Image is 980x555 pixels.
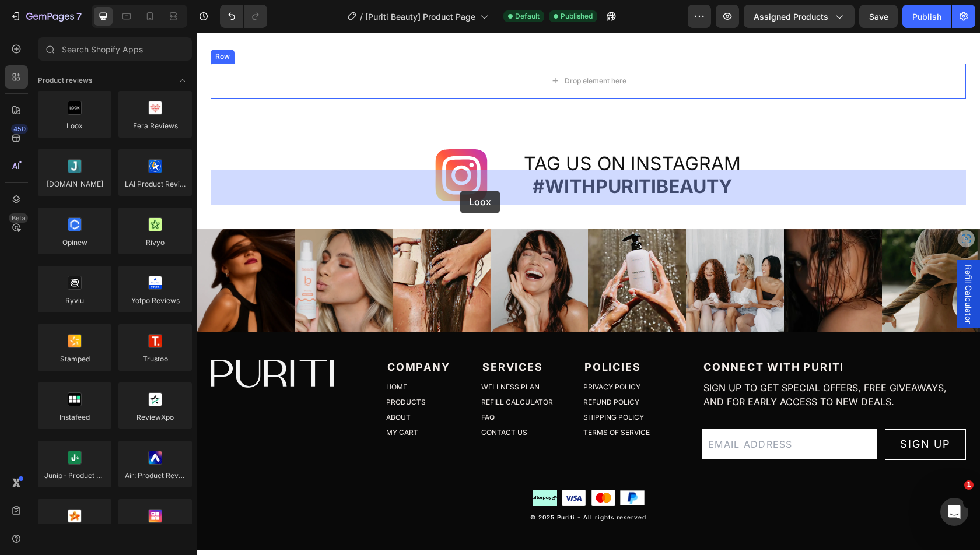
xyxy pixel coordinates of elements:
span: / [360,10,363,23]
button: Save [859,5,898,28]
iframe: Intercom live chat [940,498,968,526]
button: 7 [5,5,87,28]
span: Published [561,11,593,22]
span: Toggle open [173,71,192,90]
span: Assigned Products [754,10,828,23]
span: Default [515,11,540,22]
div: Beta [9,213,28,223]
span: Save [869,12,888,22]
span: 1 [964,480,974,490]
button: Publish [902,5,951,28]
button: Assigned Products [744,5,855,28]
span: [Puriti Beauty] Product Page [365,10,475,23]
div: Publish [912,10,942,23]
div: 450 [11,124,28,134]
span: Refill Calculator [766,232,778,291]
p: 7 [76,9,82,23]
div: Undo/Redo [220,5,267,28]
input: Search Shopify Apps [38,37,192,61]
iframe: Design area [197,33,980,555]
span: Product reviews [38,75,92,86]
